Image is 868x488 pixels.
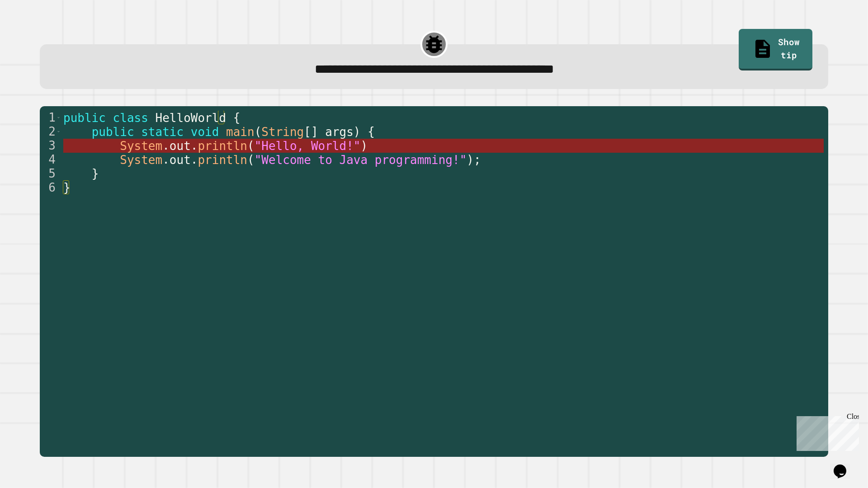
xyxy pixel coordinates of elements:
span: String [261,125,304,139]
span: void [190,125,219,139]
div: 6 [40,181,61,195]
span: System [120,139,162,153]
span: static [141,125,184,139]
div: 1 [40,111,61,125]
div: Chat with us now!Close [4,4,62,57]
span: System [120,153,162,167]
span: Toggle code folding, rows 1 through 6 [56,111,61,125]
iframe: chat widget [830,452,859,479]
div: 4 [40,153,61,167]
span: args [325,125,354,139]
span: "Hello, World!" [254,139,360,153]
div: 5 [40,167,61,181]
iframe: chat widget [793,413,859,451]
span: out [169,153,190,167]
span: Toggle code folding, rows 2 through 5 [56,125,61,139]
span: "Welcome to Java programming!" [254,153,467,167]
span: println [198,153,247,167]
a: Show tip [739,29,812,70]
span: println [198,139,247,153]
div: 3 [40,139,61,153]
span: public [91,125,134,139]
div: 2 [40,125,61,139]
span: class [113,111,148,125]
span: out [169,139,190,153]
span: public [63,111,106,125]
span: HelloWorld [155,111,226,125]
span: main [226,125,255,139]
